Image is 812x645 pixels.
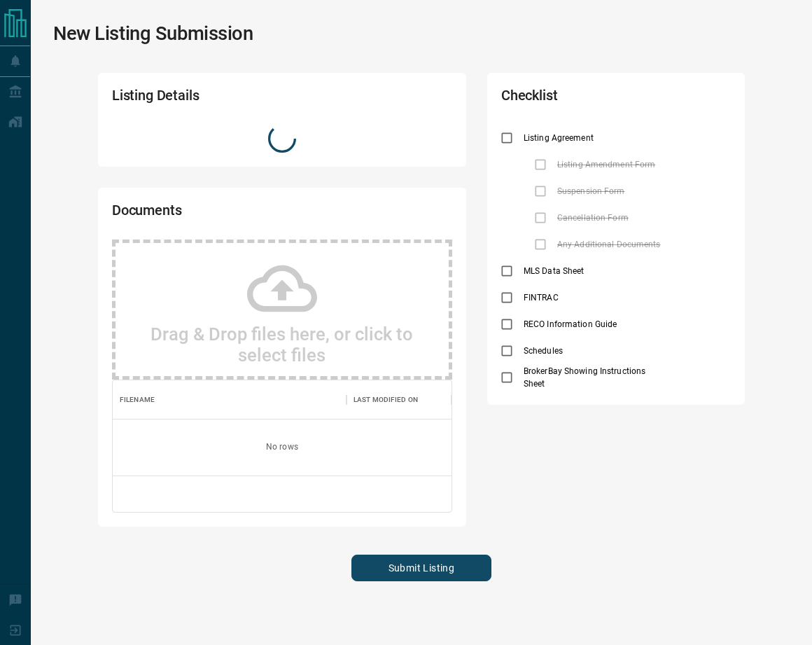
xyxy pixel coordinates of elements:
[353,380,418,419] div: Last Modified On
[351,555,491,581] button: Submit Listing
[554,211,632,224] span: Cancellation Form
[112,202,316,226] h2: Documents
[554,158,659,171] span: Listing Amendment Form
[520,345,566,357] span: Schedules
[112,87,316,111] h2: Listing Details
[120,380,155,419] div: Filename
[520,291,562,304] span: FINTRAC
[53,22,253,45] h1: New Listing Submission
[129,324,435,366] h2: Drag & Drop files here, or click to select files
[520,318,620,331] span: RECO Information Guide
[112,240,452,380] div: Drag & Drop files here, or click to select files
[554,238,664,251] span: Any Additional Documents
[520,132,597,144] span: Listing Agreement
[113,380,346,419] div: Filename
[554,185,629,197] span: Suspension Form
[501,87,639,111] h2: Checklist
[520,265,588,277] span: MLS Data Sheet
[346,380,451,419] div: Last Modified On
[520,365,672,390] span: BrokerBay Showing Instructions Sheet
